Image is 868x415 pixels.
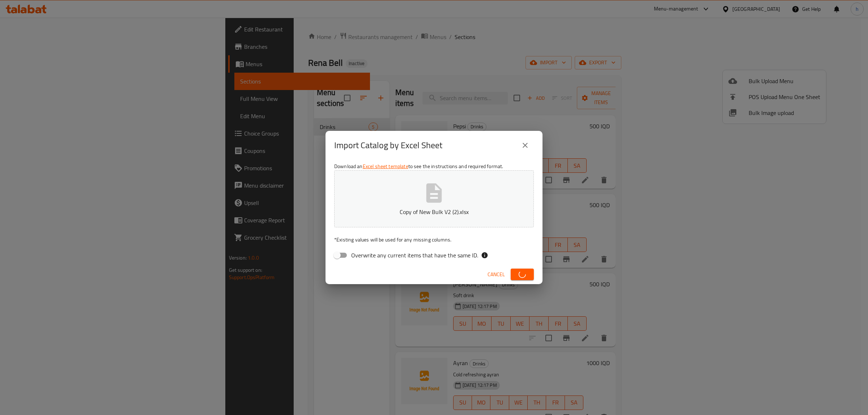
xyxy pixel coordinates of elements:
[488,270,505,279] span: Cancel
[485,268,508,281] button: Cancel
[351,251,478,260] span: Overwrite any current items that have the same ID.
[334,170,534,227] button: Copy of New Bulk V2 (2).xlsx
[345,208,523,216] p: Copy of New Bulk V2 (2).xlsx
[325,160,542,265] div: Download an to see the instructions and required format.
[334,140,442,151] h2: Import Catalog by Excel Sheet
[363,162,408,171] a: Excel sheet template
[334,236,534,243] p: Existing values will be used for any missing columns.
[516,137,534,154] button: close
